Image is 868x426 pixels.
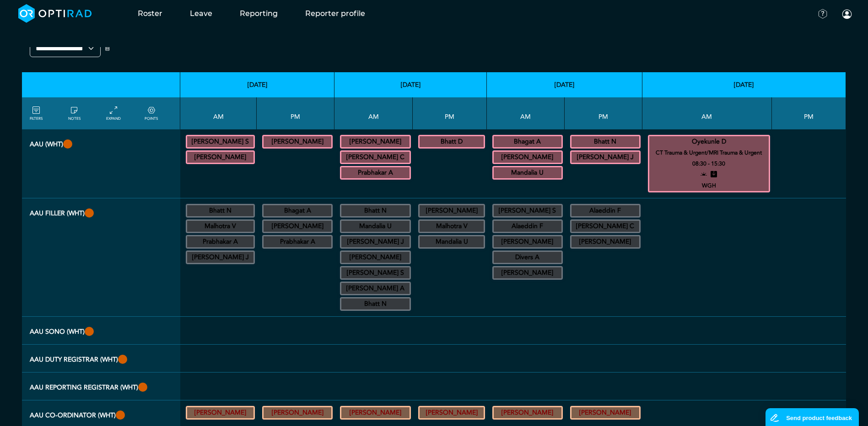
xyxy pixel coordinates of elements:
[571,205,639,216] summary: Alaeddin F
[22,317,180,345] th: AAU Sono (WHT)
[492,150,563,164] div: CT Trauma & Urgent/MRI Trauma & Urgent 08:30 - 13:30
[186,406,255,420] div: AAU Co-ordinator 09:00 - 12:00
[262,406,333,420] div: AAU Co-ordinator 12:00 - 17:30
[341,167,410,178] summary: Prabhakar A
[570,135,641,149] div: CT Trauma & Urgent/MRI Trauma & Urgent 13:30 - 18:30
[492,204,563,218] div: Breast 08:00 - 11:00
[772,97,846,129] th: PM
[106,105,121,122] a: collapse/expand entries
[420,407,484,418] summary: [PERSON_NAME]
[187,136,254,147] summary: [PERSON_NAME] S
[570,204,641,218] div: General US 13:00 - 16:30
[340,235,411,249] div: General CT/General MRI/General XR 09:30 - 11:30
[692,158,725,169] small: 08:30 - 15:30
[418,135,485,149] div: CT Trauma & Urgent/MRI Trauma & Urgent 13:30 - 18:30
[186,150,255,164] div: CT Trauma & Urgent/MRI Trauma & Urgent 08:30 - 13:30
[340,166,411,180] div: CT Trauma & Urgent/MRI Trauma & Urgent 08:30 - 13:30
[334,72,487,97] th: [DATE]
[571,136,639,147] summary: Bhatt N
[340,282,411,295] div: General CT/CT Gastrointestinal/MRI Gastrointestinal/General MRI/General XR 10:30 - 12:00
[262,135,333,149] div: CT Trauma & Urgent/MRI Trauma & Urgent 13:30 - 18:30
[187,205,254,216] summary: Bhatt N
[187,221,254,232] summary: Malhotra V
[264,136,331,147] summary: [PERSON_NAME]
[701,169,707,180] i: open to allocation
[187,252,254,263] summary: [PERSON_NAME] J
[341,221,410,232] summary: Mandalia U
[340,250,411,264] div: CT Neuro/CT Head & Neck/MRI Neuro/MRI Head & Neck/XR Head & Neck 09:30 - 14:00
[492,166,563,180] div: CT Trauma & Urgent/MRI Trauma & Urgent 08:30 - 13:30
[341,407,410,418] summary: [PERSON_NAME]
[487,97,565,129] th: AM
[571,407,639,418] summary: [PERSON_NAME]
[420,136,484,147] summary: Bhatt D
[187,152,254,163] summary: [PERSON_NAME]
[187,407,254,418] summary: [PERSON_NAME]
[711,169,717,180] i: stored entry
[18,4,92,23] img: brand-opti-rad-logos-blue-and-white-d2f68631ba2948856bd03f2d395fb146ddc8fb01b4b6e9315ea85fa773367...
[341,298,410,309] summary: Bhatt N
[186,235,255,249] div: MRI Urology 08:30 - 12:30
[68,105,81,122] a: show/hide notes
[570,406,641,420] div: AAU Co-ordinator 12:00 - 17:30
[334,97,413,129] th: AM
[418,235,485,249] div: FLU General Paediatric 14:00 - 15:00
[264,205,331,216] summary: Bhagat A
[340,406,411,420] div: AAU Co-ordinator 09:00 - 12:00
[649,136,769,147] summary: Oyekunle D
[644,147,774,158] small: CT Trauma & Urgent/MRI Trauma & Urgent
[570,219,641,233] div: Off Site 13:00 - 15:00
[492,235,563,249] div: General CT/General MRI/General XR 10:00 - 13:30
[565,97,642,129] th: PM
[494,407,561,418] summary: [PERSON_NAME]
[570,235,641,249] div: General CT/General MRI/General XR 13:30 - 18:30
[30,105,43,122] a: FILTERS
[186,250,255,264] div: General CT/General MRI/General XR 11:30 - 13:30
[340,135,411,149] div: CT Trauma & Urgent/MRI Trauma & Urgent 08:30 - 13:30
[570,150,641,164] div: CT Trauma & Urgent/MRI Trauma & Urgent 13:30 - 18:30
[420,221,484,232] summary: Malhotra V
[341,236,410,247] summary: [PERSON_NAME] J
[487,72,642,97] th: [DATE]
[22,129,180,198] th: AAU (WHT)
[571,152,639,163] summary: [PERSON_NAME] J
[492,250,563,264] div: General CT/General MRI/General XR/General NM 11:00 - 14:30
[494,152,561,163] summary: [PERSON_NAME]
[494,221,561,232] summary: Alaeddin F
[571,221,639,232] summary: [PERSON_NAME] C
[418,204,485,218] div: CD role 13:30 - 15:30
[494,167,561,178] summary: Mandalia U
[492,219,563,233] div: CT Trauma & Urgent/MRI Trauma & Urgent 09:30 - 13:00
[420,236,484,247] summary: Mandalia U
[341,152,410,163] summary: [PERSON_NAME] C
[186,219,255,233] div: General US/US Diagnostic MSK/US Gynaecology/US Interventional H&N/US Interventional MSK/US Interv...
[145,105,158,122] a: collapse/expand expected points
[264,236,331,247] summary: Prabhakar A
[340,219,411,233] div: US Diagnostic MSK/US Interventional MSK/US General Adult 09:00 - 12:00
[413,97,487,129] th: PM
[22,198,180,317] th: AAU FILLER (WHT)
[418,219,485,233] div: CT Trauma & Urgent/MRI Trauma & Urgent 13:30 - 18:30
[180,72,334,97] th: [DATE]
[262,235,333,249] div: CT Cardiac 13:30 - 17:00
[494,267,561,278] summary: [PERSON_NAME]
[264,407,331,418] summary: [PERSON_NAME]
[180,97,257,129] th: AM
[642,97,772,129] th: AM
[22,345,180,373] th: AAU Duty Registrar (WHT)
[340,297,411,311] div: CT Interventional MSK 11:00 - 12:00
[340,150,411,164] div: CT Trauma & Urgent/MRI Trauma & Urgent 08:30 - 13:30
[22,373,180,400] th: AAU Reporting Registrar (WHT)
[341,252,410,263] summary: [PERSON_NAME]
[648,135,770,192] div: CT Trauma & Urgent/MRI Trauma & Urgent 08:30 - 15:30
[492,266,563,280] div: ImE Lead till 1/4/2026 11:30 - 15:30
[494,252,561,263] summary: Divers A
[186,204,255,218] div: General CT/General MRI/General XR 08:00 - 12:00
[492,406,563,420] div: AAU Co-ordinator 09:00 - 12:00
[341,283,410,294] summary: [PERSON_NAME] A
[262,204,333,218] div: General CT/General MRI/General XR 13:30 - 15:00
[418,406,485,420] div: AAU Co-ordinator 12:00 - 17:30
[340,204,411,218] div: US Interventional MSK 08:30 - 11:00
[420,205,484,216] summary: [PERSON_NAME]
[264,221,331,232] summary: [PERSON_NAME]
